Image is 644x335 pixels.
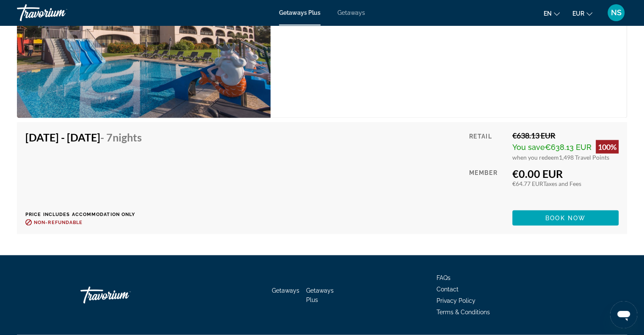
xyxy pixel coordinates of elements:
[610,301,637,328] iframe: Кнопка запуска окна обмена сообщениями
[543,180,581,187] span: Taxes and Fees
[512,180,619,187] div: €64.77 EUR
[437,297,475,304] a: Privacy Policy
[25,211,148,217] p: Price includes accommodation only
[512,167,619,180] div: €0.00 EUR
[545,214,586,221] span: Book now
[545,142,591,151] span: €638.13 EUR
[512,153,559,161] span: when you redeem
[605,4,627,22] button: User Menu
[80,282,165,307] a: Go Home
[437,274,451,281] a: FAQs
[337,9,365,16] a: Getaways
[279,9,321,16] a: Getaways Plus
[17,2,102,24] a: Travorium
[572,10,584,17] span: EUR
[512,130,619,140] div: €638.13 EUR
[437,285,459,292] a: Contact
[559,153,609,161] span: 1,498 Travel Points
[469,167,506,204] div: Member
[25,130,142,143] h4: [DATE] - [DATE]
[272,287,299,293] a: Getaways
[469,130,506,161] div: Retail
[306,287,334,303] a: Getaways Plus
[437,308,490,315] a: Terms & Conditions
[596,140,619,153] div: 100%
[512,142,545,151] span: You save
[34,219,83,225] span: Non-refundable
[100,130,142,143] span: - 7
[572,7,592,19] button: Change currency
[611,8,622,17] span: NS
[544,7,560,19] button: Change language
[113,130,142,143] span: Nights
[544,10,552,17] span: en
[512,210,619,225] button: Book now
